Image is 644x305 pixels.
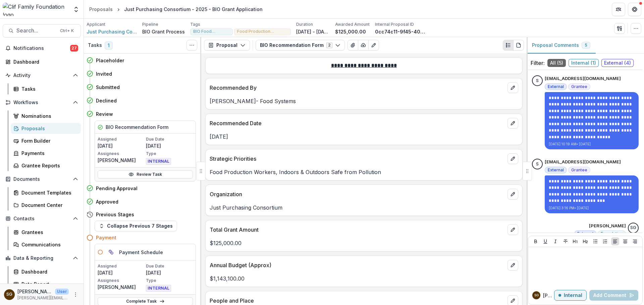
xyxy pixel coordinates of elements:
[507,153,518,164] button: edit
[17,288,52,295] p: [PERSON_NAME]
[210,261,505,269] p: Annual Budget (Approx)
[98,278,145,284] p: Assignees
[549,142,635,147] p: [DATE] 10:19 AM • [DATE]
[601,231,623,236] span: Foundation
[193,29,230,34] span: BIO Food Systems
[210,226,505,234] p: Total Grant Amount
[631,237,639,245] button: Align Right
[3,24,81,37] button: Search...
[95,221,177,231] button: Collapse Previous 7 Stages
[3,56,81,67] a: Dashboard
[124,6,263,13] div: Just Purchasing Consortium - 2025 - BIO Grant Application
[210,297,505,305] p: People and Place
[503,40,514,51] button: Plaintext view
[98,136,145,142] p: Assigned
[630,226,636,230] div: Sarah Grady
[146,142,193,149] p: [DATE]
[368,40,379,51] button: Edit as form
[601,59,634,67] span: External ( 4 )
[190,21,200,27] p: Tags
[210,155,505,163] p: Strategic Priorities
[98,151,145,157] p: Assignees
[210,204,518,212] p: Just Purchasing Consortium
[88,43,102,48] h3: Tasks
[21,150,75,157] div: Payments
[335,28,366,35] p: $125,000.00
[296,28,330,35] p: [DATE] - [DATE]
[186,40,197,51] button: Toggle View Cancelled Tasks
[571,237,579,245] button: Heading 1
[589,290,638,301] button: Add Comment
[87,28,137,35] span: Just Purchasing Consortium
[96,97,117,104] h4: Declined
[507,224,518,235] button: edit
[507,189,518,200] button: edit
[21,125,75,132] div: Proposals
[548,168,564,172] span: External
[98,284,145,291] p: [PERSON_NAME]
[21,281,75,288] div: Data Report
[513,40,524,51] button: PDF view
[21,162,75,169] div: Grantee Reports
[589,223,626,229] p: [PERSON_NAME]
[204,40,250,51] button: Proposal
[13,58,75,65] div: Dashboard
[98,170,193,178] a: Review Task
[96,70,112,77] h4: Invited
[98,269,145,276] p: [DATE]
[11,135,81,146] a: Form Builder
[3,43,81,54] button: Notifications27
[146,269,193,276] p: [DATE]
[87,4,265,14] nav: breadcrumb
[21,137,75,144] div: Form Builder
[551,237,559,245] button: Italicize
[547,59,566,67] span: All ( 5 )
[71,291,79,299] button: More
[534,294,539,297] div: Sarah Grady
[96,198,118,205] h4: Approved
[210,168,518,176] p: Food Production Workers, Indoors & Outdoors Safe from Pollution
[210,239,518,247] p: $125,000.00
[11,266,81,277] a: Dashboard
[601,237,609,245] button: Ordered List
[3,97,81,108] button: Open Workflows
[11,160,81,171] a: Grantee Reports
[536,162,539,166] div: smp32@georgetown.edu
[210,190,505,198] p: Organization
[55,289,69,295] p: User
[96,234,116,241] h4: Payment
[21,202,75,209] div: Document Center
[105,42,113,50] span: 1
[611,237,619,245] button: Align Left
[335,21,370,27] p: Awarded Amount
[577,231,593,236] span: External
[98,142,145,149] p: [DATE]
[210,275,518,283] p: $1,143,100.00
[146,285,171,292] span: INTERNAL
[96,211,134,218] h4: Previous Stages
[119,249,163,256] h5: Payment Schedule
[96,57,124,64] h4: Placeholder
[96,185,138,192] h4: Pending Approval
[536,79,539,83] div: smp32@georgetown.edu
[13,216,70,222] span: Contacts
[549,206,635,211] p: [DATE] 3:16 PM • [DATE]
[21,241,75,248] div: Communications
[96,84,120,91] h4: Submitted
[142,28,185,35] p: BIO Grant Process
[347,40,358,51] button: View Attached Files
[89,6,113,13] div: Proposals
[98,263,145,269] p: Assigned
[507,118,518,129] button: edit
[507,260,518,271] button: edit
[531,59,545,67] p: Filter:
[87,4,115,14] a: Proposals
[11,187,81,198] a: Document Templates
[545,75,621,82] p: [EMAIL_ADDRESS][DOMAIN_NAME]
[571,84,587,89] span: Grantee
[628,3,641,16] button: Get Help
[296,21,313,27] p: Duration
[532,237,540,245] button: Bold
[210,133,518,141] p: [DATE]
[146,158,171,165] span: INTERNAL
